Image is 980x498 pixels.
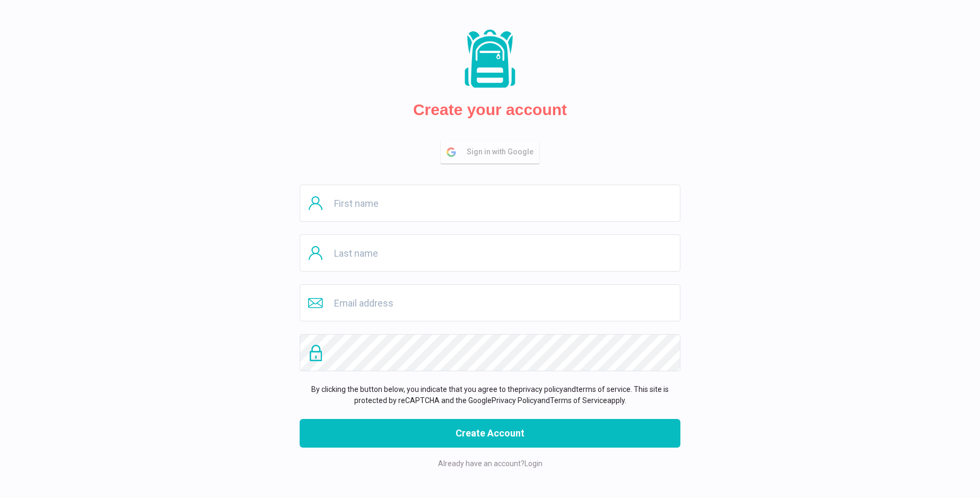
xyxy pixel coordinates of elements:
[524,459,542,468] a: Login
[300,419,680,448] button: Create Account
[413,100,567,119] h2: Create your account
[576,385,631,394] a: terms of service
[467,141,539,163] span: Sign in with Google
[492,396,537,405] a: Privacy Policy
[550,396,607,405] a: Terms of Service
[300,185,680,222] input: First name
[300,458,680,469] p: Already have an account?
[519,385,563,394] a: privacy policy
[300,384,680,406] p: By clicking the button below, you indicate that you agree to the and . This site is protected by ...
[461,29,519,90] img: Packs logo
[300,284,680,321] input: Email address
[441,141,539,163] button: Sign in with Google
[300,234,680,272] input: Last name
